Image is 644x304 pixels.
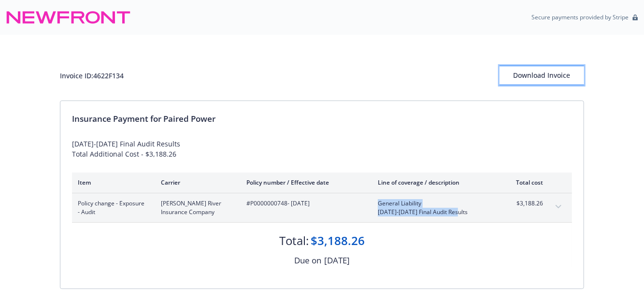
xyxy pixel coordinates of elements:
[378,178,491,187] div: Line of coverage / description
[78,178,145,187] div: Item
[161,178,231,187] div: Carrier
[500,66,584,85] button: Download Invoice
[311,232,365,249] div: $3,188.26
[378,199,491,208] span: General Liability
[507,178,543,187] div: Total cost
[279,232,309,249] div: Total:
[507,199,543,208] span: $3,188.26
[161,199,231,217] span: [PERSON_NAME] River Insurance Company
[60,71,124,81] div: Invoice ID: 4622F134
[551,199,566,215] button: expand content
[72,139,572,159] div: [DATE]-[DATE] Final Audit Results Total Additional Cost - $3,188.26
[78,199,145,217] span: Policy change - Exposure - Audit
[378,208,491,217] span: [DATE]-[DATE] Final Audit Results
[72,113,572,125] div: Insurance Payment for Paired Power
[324,254,350,267] div: [DATE]
[246,199,362,208] span: #P0000000748 - [DATE]
[294,254,321,267] div: Due on
[246,178,362,187] div: Policy number / Effective date
[378,199,491,217] span: General Liability[DATE]-[DATE] Final Audit Results
[500,66,584,85] div: Download Invoice
[72,193,572,222] div: Policy change - Exposure - Audit[PERSON_NAME] River Insurance Company#P0000000748- [DATE]General ...
[531,13,629,21] p: Secure payments provided by Stripe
